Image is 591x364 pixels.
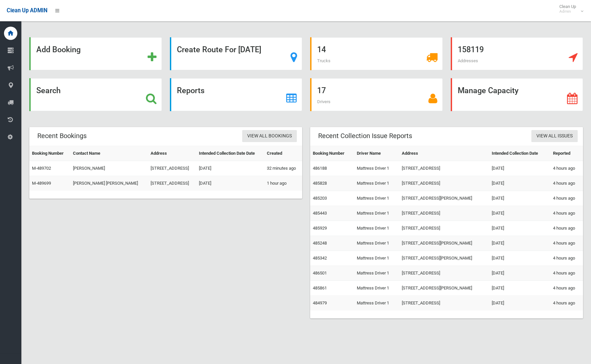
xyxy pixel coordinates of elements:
[313,211,327,216] a: 485443
[399,191,489,206] td: [STREET_ADDRESS][PERSON_NAME]
[170,78,302,111] a: Reports
[313,196,327,201] a: 485203
[354,296,399,311] td: Mattress Driver 1
[489,266,551,281] td: [DATE]
[354,251,399,266] td: Mattress Driver 1
[489,206,551,221] td: [DATE]
[310,146,354,161] th: Booking Number
[196,176,264,191] td: [DATE]
[550,281,583,296] td: 4 hours ago
[550,221,583,236] td: 4 hours ago
[550,236,583,251] td: 4 hours ago
[148,146,196,161] th: Address
[313,256,327,261] a: 485342
[489,281,551,296] td: [DATE]
[70,161,148,176] td: [PERSON_NAME]
[489,176,551,191] td: [DATE]
[489,161,551,176] td: [DATE]
[550,251,583,266] td: 4 hours ago
[458,45,484,54] strong: 158119
[354,281,399,296] td: Mattress Driver 1
[399,206,489,221] td: [STREET_ADDRESS]
[310,37,443,70] a: 14 Trucks
[550,161,583,176] td: 4 hours ago
[489,251,551,266] td: [DATE]
[310,129,420,142] header: Recent Collection Issue Reports
[354,161,399,176] td: Mattress Driver 1
[550,266,583,281] td: 4 hours ago
[399,161,489,176] td: [STREET_ADDRESS]
[264,161,302,176] td: 32 minutes ago
[70,176,148,191] td: [PERSON_NAME] [PERSON_NAME]
[354,191,399,206] td: Mattress Driver 1
[399,296,489,311] td: [STREET_ADDRESS]
[354,176,399,191] td: Mattress Driver 1
[451,78,583,111] a: Manage Capacity
[317,45,326,54] strong: 14
[313,285,327,290] a: 485861
[313,271,327,275] a: 486501
[354,266,399,281] td: Mattress Driver 1
[196,146,264,161] th: Intended Collection Date Date
[317,86,326,95] strong: 17
[354,206,399,221] td: Mattress Driver 1
[242,130,297,142] a: View All Bookings
[489,146,551,161] th: Intended Collection Date
[7,7,47,14] span: Clean Up ADMIN
[550,146,583,161] th: Reported
[313,181,327,186] a: 485828
[399,251,489,266] td: [STREET_ADDRESS][PERSON_NAME]
[313,226,327,231] a: 485929
[36,45,81,54] strong: Add Booking
[170,37,302,70] a: Create Route For [DATE]
[148,176,196,191] td: [STREET_ADDRESS]
[317,58,330,63] span: Trucks
[264,176,302,191] td: 1 hour ago
[550,176,583,191] td: 4 hours ago
[313,300,327,305] a: 484979
[148,161,196,176] td: [STREET_ADDRESS]
[489,221,551,236] td: [DATE]
[451,37,583,70] a: 158119 Addresses
[177,45,261,54] strong: Create Route For [DATE]
[29,129,95,142] header: Recent Bookings
[399,281,489,296] td: [STREET_ADDRESS][PERSON_NAME]
[264,146,302,161] th: Created
[556,4,583,14] span: Clean Up
[550,206,583,221] td: 4 hours ago
[29,37,162,70] a: Add Booking
[399,236,489,251] td: [STREET_ADDRESS][PERSON_NAME]
[458,86,518,95] strong: Manage Capacity
[550,296,583,311] td: 4 hours ago
[399,266,489,281] td: [STREET_ADDRESS]
[399,176,489,191] td: [STREET_ADDRESS]
[32,166,51,171] a: M-489702
[36,86,61,95] strong: Search
[313,166,327,171] a: 486188
[354,236,399,251] td: Mattress Driver 1
[458,58,478,63] span: Addresses
[354,146,399,161] th: Driver Name
[70,146,148,161] th: Contact Name
[489,236,551,251] td: [DATE]
[29,146,70,161] th: Booking Number
[196,161,264,176] td: [DATE]
[313,241,327,246] a: 485248
[32,181,51,186] a: M-489699
[489,191,551,206] td: [DATE]
[489,296,551,311] td: [DATE]
[550,191,583,206] td: 4 hours ago
[399,146,489,161] th: Address
[354,221,399,236] td: Mattress Driver 1
[29,78,162,111] a: Search
[310,78,443,111] a: 17 Drivers
[531,130,578,142] a: View All Issues
[177,86,205,95] strong: Reports
[399,221,489,236] td: [STREET_ADDRESS]
[559,9,576,14] small: Admin
[317,99,330,104] span: Drivers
